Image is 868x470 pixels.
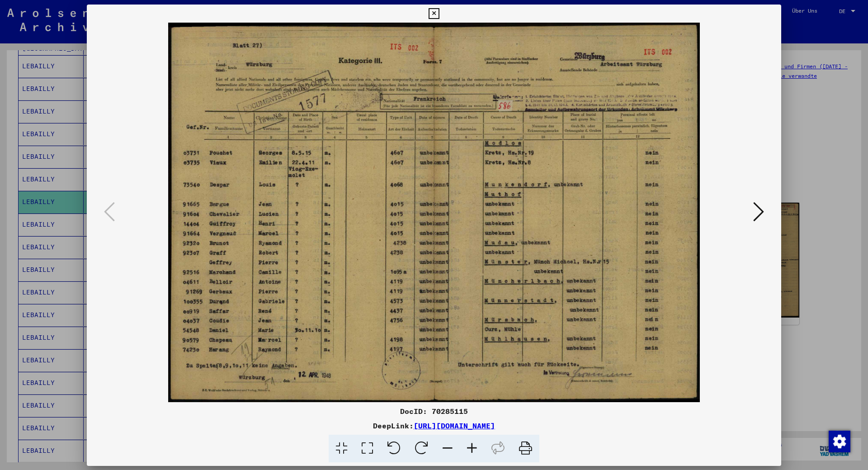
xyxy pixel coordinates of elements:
img: Zustimmung ändern [829,431,850,452]
div: DocID: 70285115 [87,406,781,417]
a: [URL][DOMAIN_NAME] [414,421,495,430]
div: DeepLink: [87,420,781,431]
div: Zustimmung ändern [828,430,850,452]
img: 001.jpg [118,23,750,402]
